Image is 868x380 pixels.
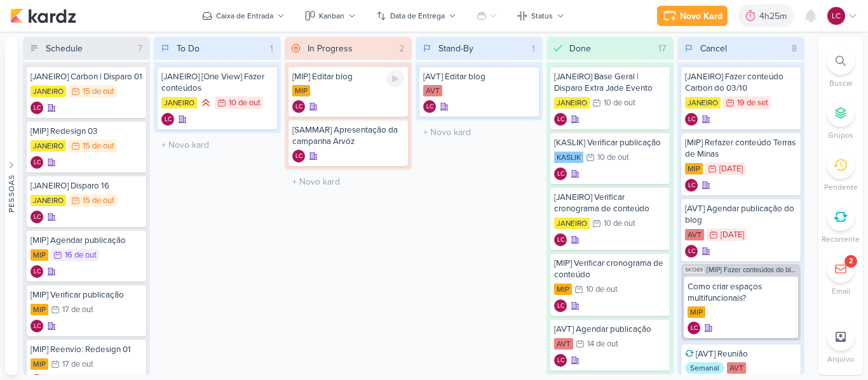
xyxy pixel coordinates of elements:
p: LC [557,117,564,123]
div: [MIP] Agendar publicação [31,235,142,246]
p: LC [165,117,172,123]
p: LC [832,10,841,22]
div: 14 de out [587,340,618,348]
div: Criador(a): Laís Costa [31,320,43,332]
div: 15 de out [83,88,114,96]
p: LC [34,105,41,112]
div: 10 de out [597,154,629,162]
div: [JANEIRO] Disparo 16 [31,180,142,192]
input: + Novo kard [418,123,540,141]
div: Ligar relógio [386,70,404,88]
div: 10 de out [229,99,261,107]
div: [MIP] Redesign 03 [31,126,142,137]
button: Pessoas [5,37,18,375]
li: Ctrl + F [818,47,863,89]
div: Criador(a): Laís Costa [554,167,567,180]
div: Criador(a): Laís Costa [292,100,305,113]
div: Laís Costa [31,211,43,223]
div: 1 [265,42,278,55]
div: [MIP] Editar blog [292,71,404,82]
div: Criador(a): Laís Costa [31,156,43,169]
div: AVT [423,85,442,96]
div: 1 [527,42,540,55]
p: LC [34,269,41,275]
div: MIP [31,249,48,261]
div: 19 de set [737,99,768,107]
div: MIP [31,358,48,370]
p: Buscar [829,77,853,89]
div: 8 [787,42,802,55]
div: Criador(a): Laís Costa [31,265,43,278]
div: 16 de out [65,251,97,259]
span: [MIP] Fazer conteúdos do blog de MIP (Setembro e Outubro) [707,266,798,273]
div: 2 [394,42,409,55]
div: [JANEIRO] Base Geral | Disparo Extra Jade Evento [554,71,666,94]
div: [SAMMAR] Apresentação da campanha Arvóz [292,124,404,147]
div: Laís Costa [554,354,567,367]
div: Laís Costa [827,7,845,25]
div: Novo Kard [680,10,722,23]
div: [KASLIK] Verificar publicação [554,137,666,148]
p: Email [832,285,850,297]
p: Grupos [828,129,853,141]
div: Criador(a): Laís Costa [685,113,698,126]
div: [AVT] Agendar publicação [554,324,666,335]
div: Semanal [685,362,724,374]
div: [JANEIRO] Verificar cronograma de conteúdo [554,192,666,214]
div: 2 [849,256,853,266]
p: LC [295,154,302,160]
div: Criador(a): Laís Costa [292,150,305,162]
p: LC [295,104,302,110]
div: 10 de out [604,219,635,228]
div: MIP [292,85,310,96]
p: LC [557,171,564,178]
div: MIP [688,306,705,318]
div: Laís Costa [423,100,436,113]
div: Criador(a): Laís Costa [554,233,567,246]
div: Laís Costa [554,299,567,312]
div: JANEIRO [685,97,721,108]
img: kardz.app [10,8,76,23]
div: Criador(a): Laís Costa [554,299,567,312]
div: Criador(a): Laís Costa [161,113,174,126]
p: LC [688,117,695,123]
div: Como criar espaços multifuncionais? [688,281,794,304]
div: [MIP] Verificar publicação [31,289,142,301]
div: JANEIRO [31,140,66,152]
div: 17 de out [62,306,93,314]
div: [AVT] Editar blog [423,71,535,82]
p: Recorrente [822,233,860,245]
div: Laís Costa [292,150,305,162]
p: Arquivo [827,353,854,365]
div: 15 de out [83,197,114,205]
div: Criador(a): Laís Costa [31,102,43,114]
div: JANEIRO [161,97,197,108]
div: Laís Costa [554,167,567,180]
p: LC [557,237,564,244]
div: [MIP] Verificar cronograma de conteúdo [554,258,666,280]
p: LC [688,183,695,189]
div: [MIP] Reenvio: Redesign 01 [31,344,142,355]
div: MIP [554,284,572,295]
p: LC [691,325,698,332]
div: Criador(a): Laís Costa [685,179,698,192]
div: [JANEIRO] Carbon | Disparo 01 [31,71,142,82]
div: Laís Costa [31,320,43,332]
p: Pendente [824,181,858,193]
div: Laís Costa [685,113,698,126]
div: 7 [133,42,147,55]
div: MIP [685,163,703,174]
div: Laís Costa [161,113,174,126]
div: 15 de out [83,142,114,150]
div: 10 de out [604,99,635,107]
p: LC [557,303,564,310]
div: [DATE] [721,231,744,239]
div: Laís Costa [554,113,567,126]
div: 17 de out [62,360,93,369]
input: + Novo kard [156,136,278,154]
input: + Novo kard [287,173,409,191]
div: [MIP] Refazer conteúdo Terras de Minas [685,137,797,160]
div: [AVT] Reunião [685,348,797,360]
p: LC [688,249,695,255]
div: Prioridade Alta [200,96,212,109]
